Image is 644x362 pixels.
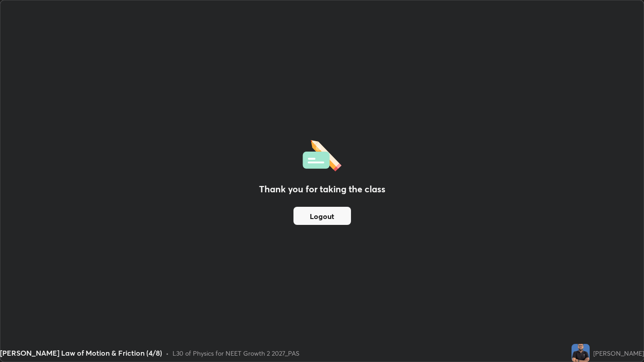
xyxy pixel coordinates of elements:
div: L30 of Physics for NEET Growth 2 2027_PAS [173,348,299,358]
div: [PERSON_NAME] [593,348,644,358]
div: • [166,348,169,358]
button: Logout [293,207,351,225]
img: 515d0b2924f94124867c2b820f502d57.jpg [572,344,590,362]
h2: Thank you for taking the class [259,182,385,196]
img: offlineFeedback.1438e8b3.svg [303,137,341,171]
